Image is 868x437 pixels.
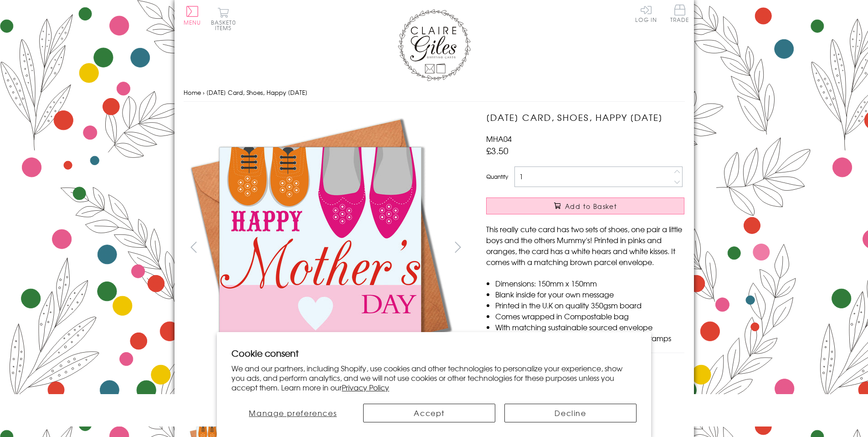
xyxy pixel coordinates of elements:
li: Comes wrapped in Compostable bag [495,311,684,322]
span: › [203,88,205,97]
h2: Cookie consent [231,347,637,359]
button: Menu [184,6,201,25]
li: Blank inside for your own message [495,289,684,300]
span: MHA04 [486,133,512,144]
button: next [447,237,468,257]
button: Decline [504,404,637,422]
span: £3.50 [486,144,508,157]
span: Trade [670,5,689,22]
button: Accept [363,404,495,422]
button: prev [184,237,204,257]
span: Add to Basket [565,202,617,211]
li: Dimensions: 150mm x 150mm [495,278,684,289]
a: Log In [635,5,657,22]
button: Manage preferences [231,404,354,422]
a: Privacy Policy [342,382,389,393]
button: Basket0 items [211,7,236,31]
span: 0 items [215,18,236,32]
img: Claire Giles Greetings Cards [398,9,471,81]
a: Home [184,88,201,97]
p: We and our partners, including Shopify, use cookies and other technologies to personalize your ex... [231,364,637,392]
span: Manage preferences [249,407,337,418]
nav: breadcrumbs [184,83,685,102]
a: Trade [670,5,689,24]
li: With matching sustainable sourced envelope [495,322,684,333]
button: Add to Basket [486,198,684,214]
label: Quantity [486,172,508,181]
p: This really cute card has two sets of shoes, one pair a little boys and the others Mummy's! Print... [486,224,684,267]
h1: [DATE] Card, Shoes, Happy [DATE] [486,111,684,124]
span: [DATE] Card, Shoes, Happy [DATE] [206,88,308,97]
span: Menu [184,18,201,26]
li: Printed in the U.K on quality 350gsm board [495,300,684,311]
img: Mother's Day Card, Shoes, Happy Mother's Day [184,111,457,385]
